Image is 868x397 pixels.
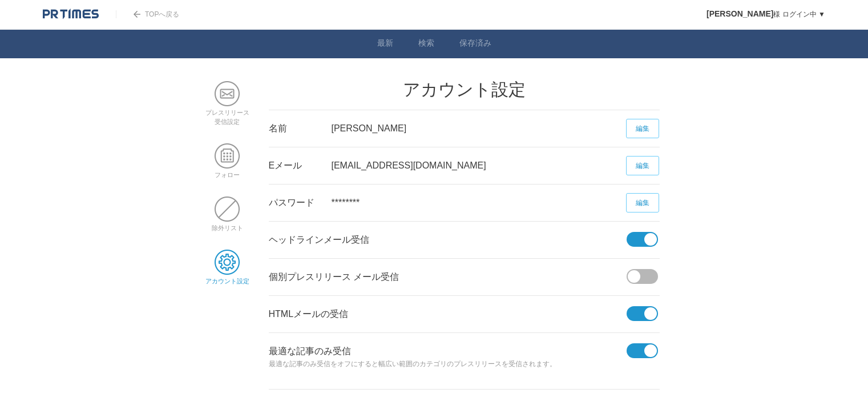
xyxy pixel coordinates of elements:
a: 編集 [626,193,659,212]
span: [PERSON_NAME] [706,9,773,18]
a: 除外リスト [212,216,243,231]
a: フォロー [215,163,240,178]
p: 最適な記事のみ受信をオフにすると幅広い範囲のカテゴリのプレスリリースを受信されます。 [269,358,627,371]
div: 個別プレスリリース メール受信 [269,259,627,295]
a: プレスリリース受信設定 [205,101,249,125]
a: 保存済み [459,38,491,50]
a: [PERSON_NAME]様 ログイン中 ▼ [706,10,825,18]
div: 最適な記事のみ受信 [269,333,627,389]
a: 最新 [377,38,393,50]
div: 名前 [269,110,332,147]
a: 検索 [418,38,434,50]
a: 編集 [626,119,659,138]
div: パスワード [269,185,332,221]
div: ヘッドラインメール受信 [269,222,627,258]
a: 編集 [626,156,659,175]
img: logo.png [43,9,99,20]
h2: アカウント設定 [269,81,660,98]
a: アカウント設定 [205,269,249,284]
div: [PERSON_NAME] [332,110,627,147]
div: [EMAIL_ADDRESS][DOMAIN_NAME] [332,147,627,184]
img: arrow.png [134,11,140,18]
div: Eメール [269,147,332,184]
div: HTMLメールの受信 [269,296,627,332]
a: TOPへ戻る [116,10,179,18]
